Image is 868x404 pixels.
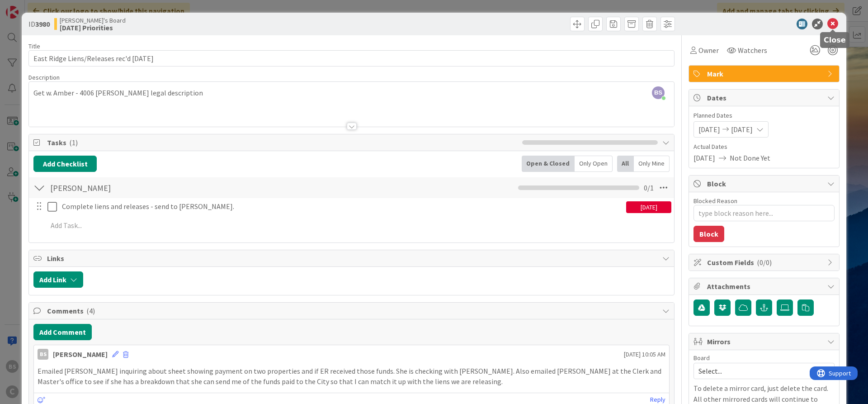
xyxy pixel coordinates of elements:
[38,349,48,360] div: BS
[47,253,658,264] span: Links
[693,142,835,152] span: Actual Dates
[707,336,823,347] span: Mirrors
[38,366,665,386] p: Emailed [PERSON_NAME] inquiring about sheet showing payment on two properties and if ER received ...
[60,17,126,24] span: [PERSON_NAME]'s Board
[698,124,720,135] span: [DATE]
[47,137,518,148] span: Tasks
[33,156,97,172] button: Add Checklist
[707,68,823,79] span: Mark
[86,306,95,315] span: ( 4 )
[693,197,737,205] label: Blocked Reason
[617,156,634,172] div: All
[522,156,575,172] div: Open & Closed
[693,152,715,163] span: [DATE]
[33,88,670,98] p: Get w. Amber - 4006 [PERSON_NAME] legal description
[47,180,250,196] input: Add Checklist...
[60,24,126,31] b: [DATE] Priorities
[730,152,770,163] span: Not Done Yet
[693,111,835,120] span: Planned Dates
[707,281,823,292] span: Attachments
[575,156,613,172] div: Only Open
[62,201,623,212] p: Complete liens and releases - send to [PERSON_NAME].
[634,156,670,172] div: Only Mine
[707,257,823,268] span: Custom Fields
[693,226,724,242] button: Block
[28,50,675,67] input: type card name here...
[28,42,40,50] label: Title
[644,182,654,193] span: 0 / 1
[652,86,665,99] span: BS
[28,73,60,81] span: Description
[707,178,823,189] span: Block
[824,36,846,44] h5: Close
[53,349,108,360] div: [PERSON_NAME]
[19,1,41,12] span: Support
[33,271,83,288] button: Add Link
[731,124,753,135] span: [DATE]
[47,305,658,316] span: Comments
[757,258,772,267] span: ( 0/0 )
[698,365,814,377] span: Select...
[624,350,665,359] span: [DATE] 10:05 AM
[738,45,767,56] span: Watchers
[28,19,50,29] span: ID
[626,201,671,213] div: [DATE]
[707,92,823,103] span: Dates
[33,324,92,340] button: Add Comment
[35,19,50,29] b: 3980
[69,138,78,147] span: ( 1 )
[698,45,719,56] span: Owner
[693,355,710,361] span: Board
